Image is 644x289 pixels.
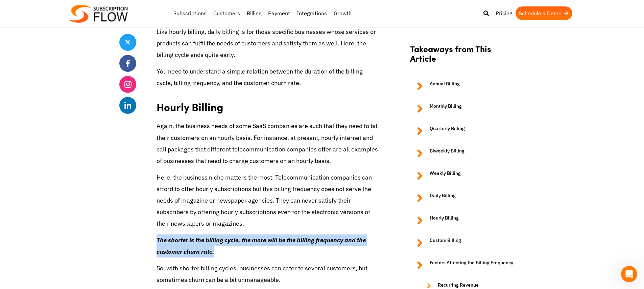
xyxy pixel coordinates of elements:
a: Schedule a Demo [516,6,572,20]
img: Subscriptionflow [69,5,128,23]
a: Factors Affecting the Billing Frequency [410,259,518,271]
p: You need to understand a simple relation between the duration of the billing cycle, billing frequ... [157,66,380,89]
a: Weekly Billing [410,170,518,182]
a: Pricing [492,6,516,20]
iframe: Intercom live chat [621,266,637,282]
h2: Hourly Billing [157,94,380,115]
a: Integrations [293,6,330,20]
a: Monthly Billing [410,103,518,115]
em: The shorter is the billing cycle, the more will be the billing frequency and the customer churn r... [157,236,366,255]
a: Billing [243,6,265,20]
a: Annual Billing [410,80,518,92]
p: Here, the business niche matters the most. Telecommunication companies can afford to offer hourly... [157,172,380,230]
a: Hourly Billing [410,214,518,227]
a: Custom Billing [410,237,518,249]
a: Biweekly Billing [410,147,518,160]
p: So, with shorter billing cycles, businesses can cater to several customers, but sometimes churn c... [157,263,380,286]
a: Subscriptions [170,6,210,20]
a: Quarterly Billing [410,125,518,137]
p: Like hourly billing, daily billing is for those specific businesses whose services or products ca... [157,26,380,61]
a: Growth [330,6,355,20]
a: Customers [210,6,243,20]
a: Daily Billing [410,192,518,204]
a: Payment [265,6,293,20]
h2: Takeaways from This Article [410,44,518,70]
p: Again, the business needs of some SaaS companies are such that they need to bill their customers ... [157,120,380,167]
